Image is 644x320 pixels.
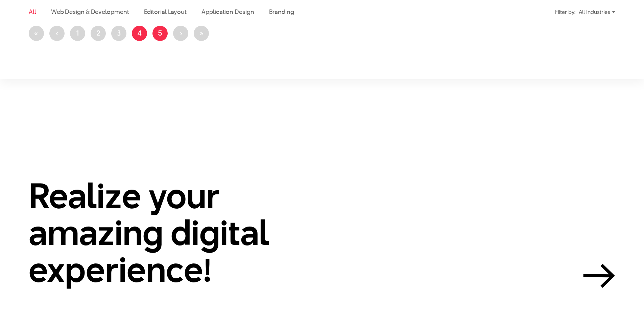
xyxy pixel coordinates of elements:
a: 3 [111,26,126,41]
span: » [199,28,204,38]
a: Editorial Layout [144,7,187,16]
a: Web Design & Development [51,7,129,16]
span: « [34,28,39,38]
a: 1 [70,26,85,41]
a: All [29,7,36,16]
div: Filter by: [555,6,575,18]
span: › [180,28,182,38]
a: Branding [269,7,294,16]
a: 2 [91,26,106,41]
h2: Realize your amazing digital experience! [29,177,333,288]
span: ‹ [56,28,58,38]
a: Realize your amazing digital experience! [29,177,615,288]
a: 5 [152,26,168,41]
div: All Industries [579,6,615,18]
a: Application Design [201,7,254,16]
